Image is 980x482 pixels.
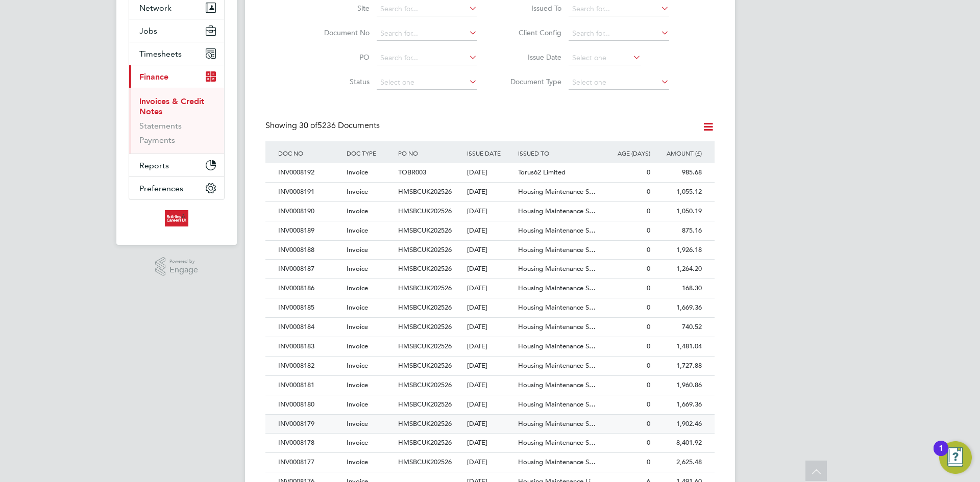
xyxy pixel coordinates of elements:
div: ISSUED TO [516,141,601,165]
span: TOBR003 [398,168,426,176]
span: 0 [647,380,650,389]
span: Invoice [347,322,368,331]
span: Housing Maintenance S… [518,458,596,466]
div: INV0008188 [276,241,344,260]
span: 0 [647,284,650,292]
div: [DATE] [464,202,516,221]
span: HMSBCUK202526 [398,419,452,428]
input: Search for... [377,51,477,65]
button: Jobs [129,19,224,42]
div: 1,264.20 [653,260,704,278]
div: Finance [129,88,224,154]
span: HMSBCUK202526 [398,226,452,235]
label: Document Type [503,77,561,86]
span: Housing Maintenance S… [518,380,596,389]
div: 1,960.86 [653,376,704,395]
div: PO NO [396,141,464,165]
span: Torus62 Limited [518,168,566,176]
span: Invoice [347,264,368,273]
div: 1,055.12 [653,183,704,201]
div: [DATE] [464,434,516,452]
input: Search for... [377,2,477,16]
div: INV0008192 [276,163,344,182]
span: Invoice [347,303,368,312]
div: INV0008182 [276,357,344,375]
span: Preferences [139,184,183,193]
div: INV0008191 [276,183,344,201]
div: INV0008189 [276,221,344,240]
span: HMSBCUK202526 [398,342,452,350]
span: 0 [647,342,650,350]
span: 0 [647,168,650,176]
span: HMSBCUK202526 [398,264,452,273]
button: Timesheets [129,42,224,65]
div: [DATE] [464,395,516,414]
div: INV0008178 [276,434,344,452]
a: Invoices & Credit Notes [139,96,204,116]
span: 0 [647,226,650,235]
span: 0 [647,207,650,215]
span: Housing Maintenance S… [518,284,596,292]
div: 1,727.88 [653,357,704,375]
span: Invoice [347,400,368,409]
span: HMSBCUK202526 [398,284,452,292]
span: Invoice [347,245,368,254]
span: Housing Maintenance S… [518,187,596,196]
div: 985.68 [653,163,704,182]
button: Reports [129,154,224,176]
div: INV0008184 [276,318,344,337]
span: Invoice [347,284,368,292]
span: HMSBCUK202526 [398,322,452,331]
span: Housing Maintenance S… [518,322,596,331]
div: [DATE] [464,318,516,337]
a: Powered byEngage [155,257,199,276]
div: 1,902.46 [653,415,704,434]
div: DOC TYPE [344,141,396,165]
div: INV0008183 [276,337,344,356]
div: 8,401.92 [653,434,704,452]
a: Go to home page [129,210,225,226]
span: Reports [139,161,169,170]
button: Finance [129,65,224,88]
div: INV0008177 [276,453,344,472]
div: 875.16 [653,221,704,240]
div: INV0008180 [276,395,344,414]
label: Issued To [503,4,561,13]
div: [DATE] [464,221,516,240]
span: Invoice [347,361,368,370]
label: Status [311,77,370,86]
div: [DATE] [464,241,516,260]
span: 5236 Documents [299,120,380,131]
input: Search for... [569,2,669,16]
div: [DATE] [464,279,516,298]
div: [DATE] [464,163,516,182]
div: [DATE] [464,260,516,278]
div: [DATE] [464,183,516,201]
input: Select one [377,75,477,90]
span: Invoice [347,458,368,466]
span: HMSBCUK202526 [398,207,452,215]
span: 0 [647,438,650,447]
span: Engage [169,266,198,274]
span: 0 [647,303,650,312]
div: 1,481.04 [653,337,704,356]
span: Invoice [347,226,368,235]
div: 1,050.19 [653,202,704,221]
span: Housing Maintenance S… [518,342,596,350]
div: [DATE] [464,376,516,395]
div: [DATE] [464,453,516,472]
div: 740.52 [653,318,704,337]
span: HMSBCUK202526 [398,361,452,370]
a: Statements [139,121,182,131]
span: Invoice [347,342,368,350]
span: 0 [647,322,650,331]
span: Timesheets [139,49,182,59]
span: Invoice [347,207,368,215]
label: Document No [311,28,370,37]
span: Invoice [347,187,368,196]
span: 0 [647,458,650,466]
div: 168.30 [653,279,704,298]
label: Issue Date [503,53,561,62]
div: [DATE] [464,298,516,317]
div: Showing [265,120,382,131]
